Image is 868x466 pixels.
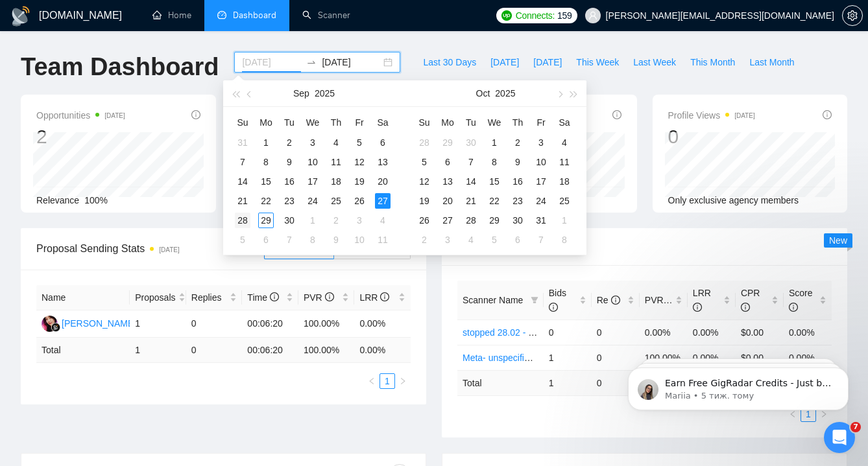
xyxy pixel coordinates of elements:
span: Relevance [36,195,79,205]
span: PVR [645,295,675,305]
div: 9 [328,232,344,248]
td: 2025-09-21 [231,191,254,211]
div: 31 [235,135,250,150]
div: 4 [463,232,479,248]
span: info-circle [325,292,334,301]
h1: Team Dashboard [21,52,219,82]
td: 0.00% [688,320,736,345]
div: 31 [533,213,549,228]
td: 2025-09-10 [301,152,324,172]
td: 2025-10-09 [506,152,529,172]
td: 1 [130,338,186,363]
td: 2025-10-07 [459,152,483,172]
div: 2 [416,232,432,248]
button: This Month [683,52,742,73]
td: 2025-10-25 [553,191,576,211]
td: Total [457,370,544,395]
span: dashboard [217,10,226,19]
td: 2025-10-23 [506,191,529,211]
td: 2025-10-02 [324,211,348,230]
li: 1 [380,373,395,389]
span: info-circle [612,110,621,119]
iframe: Intercom notifications повідомлення [609,340,868,431]
div: 2 [510,135,525,150]
img: logo [10,6,31,27]
span: info-circle [380,292,389,301]
div: 4 [375,213,391,228]
td: 2025-09-22 [254,191,278,211]
div: 6 [258,232,274,248]
iframe: Intercom live chat [824,422,855,453]
td: 2025-10-12 [413,172,436,191]
td: 2025-10-08 [483,152,506,172]
span: info-circle [611,296,620,305]
div: 1 [258,135,274,150]
a: searchScanner [302,10,350,21]
td: 2025-09-19 [348,172,371,191]
div: 26 [416,213,432,228]
div: 9 [510,154,525,170]
button: Last 30 Days [416,52,483,73]
span: Dashboard [233,10,276,21]
img: upwork-logo.png [501,10,512,21]
div: 5 [487,232,502,248]
div: 8 [487,154,502,170]
td: $0.00 [736,320,784,345]
span: left [368,377,376,385]
td: 2025-10-13 [436,172,459,191]
div: 15 [258,174,274,189]
div: 12 [352,154,367,170]
div: 0 [668,124,755,149]
div: 8 [305,232,320,248]
td: 2025-10-30 [506,211,529,230]
td: 1 [130,310,186,338]
div: 18 [557,174,572,189]
div: 6 [375,135,391,150]
td: 2025-10-31 [529,211,553,230]
td: 2025-09-05 [348,133,371,152]
div: 27 [440,213,455,228]
div: 26 [352,193,367,209]
div: 2 [282,135,297,150]
td: 2025-10-05 [231,230,254,250]
td: 2025-09-18 [324,172,348,191]
td: 2025-09-16 [278,172,301,191]
td: 2025-10-04 [371,211,394,230]
span: CPR [741,288,760,312]
th: Fr [348,112,371,133]
td: 2025-10-14 [459,172,483,191]
span: Last 30 Days [423,55,476,69]
th: Replies [186,285,243,310]
span: This Week [576,55,619,69]
span: Last Month [749,55,794,69]
td: 2025-10-18 [553,172,576,191]
td: 0 [592,345,640,370]
td: 2025-10-24 [529,191,553,211]
td: 2025-10-20 [436,191,459,211]
button: 2025 [495,80,515,106]
td: 2025-10-10 [348,230,371,250]
div: 21 [463,193,479,209]
span: This Month [690,55,735,69]
td: 2025-10-04 [553,133,576,152]
span: Only exclusive agency members [668,195,799,205]
input: End date [322,55,381,69]
td: 2025-11-04 [459,230,483,250]
span: swap-right [306,57,317,67]
div: 30 [282,213,297,228]
div: 5 [416,154,432,170]
th: Tu [278,112,301,133]
span: Last Week [633,55,676,69]
button: setting [842,5,863,26]
div: 25 [328,193,344,209]
button: left [364,373,380,389]
td: 2025-09-30 [278,211,301,230]
td: 2025-09-08 [254,152,278,172]
span: filter [528,290,541,310]
div: 13 [440,174,455,189]
span: Proposal Sending Stats [36,240,264,257]
span: Earn Free GigRadar Credits - Just by Sharing Your Story! 💬 Want more credits for sending proposal... [56,38,224,357]
td: 0 [186,338,243,363]
div: 17 [305,174,320,189]
span: LRR [693,288,711,312]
